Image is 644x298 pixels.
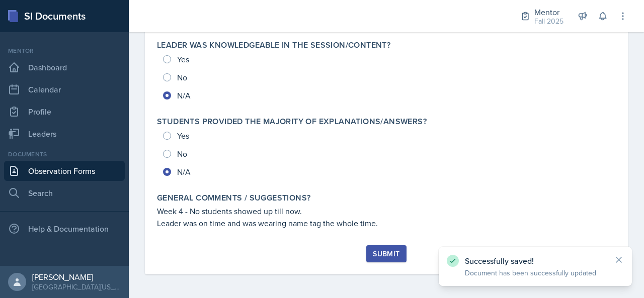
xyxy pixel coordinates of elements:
div: [PERSON_NAME] [32,272,121,282]
label: Students provided the majority of explanations/answers? [157,117,427,127]
p: Leader was on time and was wearing name tag the whole time. [157,217,616,229]
div: Mentor [534,6,563,18]
div: Submit [373,250,399,258]
p: Week 4 - No students showed up till now. [157,205,616,217]
a: Calendar [4,79,125,100]
div: Mentor [4,46,125,55]
a: Observation Forms [4,161,125,181]
p: Document has been successfully updated [465,268,606,278]
label: General comments / suggestions? [157,193,310,203]
div: [GEOGRAPHIC_DATA][US_STATE] [32,282,121,292]
div: Fall 2025 [534,16,563,27]
a: Profile [4,102,125,122]
a: Dashboard [4,57,125,77]
div: Help & Documentation [4,219,125,239]
div: Documents [4,150,125,159]
button: Submit [366,245,406,262]
a: Leaders [4,124,125,144]
label: Leader was knowledgeable in the session/content? [157,40,390,50]
a: Search [4,183,125,203]
p: Successfully saved! [465,256,606,266]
